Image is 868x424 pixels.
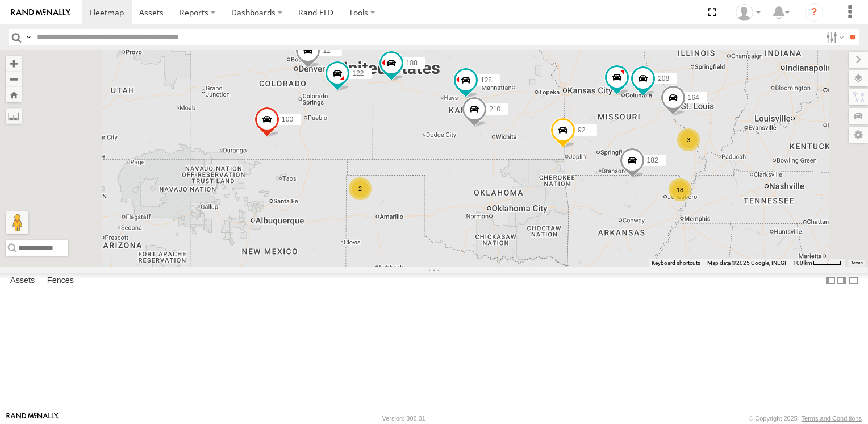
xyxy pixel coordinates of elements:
[6,56,22,71] button: Zoom in
[5,273,40,289] label: Assets
[793,260,812,266] span: 100 km
[825,273,836,289] label: Dock Summary Table to the Left
[282,115,293,123] span: 100
[6,71,22,87] button: Zoom out
[658,74,669,82] span: 208
[707,260,786,266] span: Map data ©2025 Google, INEGI
[6,108,22,124] label: Measure
[790,259,845,267] button: Map Scale: 100 km per 48 pixels
[836,273,848,289] label: Dock Summary Table to the Right
[24,29,33,45] label: Search Query
[802,415,862,422] a: Terms and Conditions
[749,415,862,422] div: © Copyright 2025 -
[805,3,823,22] i: ?
[669,178,691,201] div: 18
[323,47,330,55] span: 12
[848,273,859,289] label: Hide Summary Table
[6,413,59,424] a: Visit our Website
[821,29,846,45] label: Search Filter Options
[647,156,658,164] span: 182
[406,59,418,67] span: 188
[851,260,863,265] a: Terms (opens in new tab)
[41,273,80,289] label: Fences
[352,69,364,77] span: 122
[382,415,425,422] div: Version: 308.01
[6,211,28,234] button: Drag Pegman onto the map to open Street View
[688,94,699,102] span: 164
[677,128,700,151] div: 3
[6,87,22,102] button: Zoom Home
[489,105,500,113] span: 210
[732,4,765,21] div: John Bibbs
[11,9,70,16] img: rand-logo.svg
[652,259,700,267] button: Keyboard shortcuts
[578,126,585,134] span: 92
[349,177,372,200] div: 2
[849,127,868,143] label: Map Settings
[481,76,492,84] span: 128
